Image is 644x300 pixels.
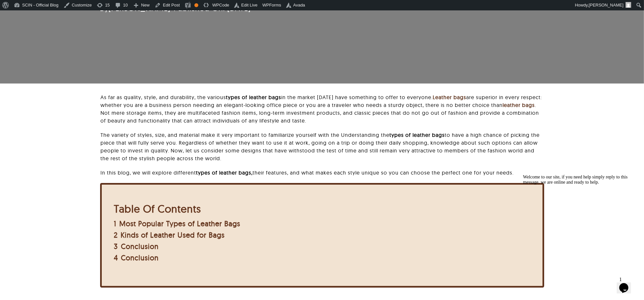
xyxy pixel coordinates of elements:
[121,230,225,240] span: Kinds of Leather Used for Bags
[114,219,241,228] a: 1 Most Popular Types of Leather Bags
[100,131,544,162] p: The variety of styles, size, and material make it very important to familiarize yourself with the...
[3,3,107,13] span: Welcome to our site, if you need help simply reply to this message, we are online and ready to help.
[433,94,466,100] a: Leather bags
[114,253,159,262] a: 4 Conclusion
[121,253,159,262] span: Conclusion
[114,230,118,240] span: 2
[617,274,637,293] iframe: chat widget
[100,93,544,124] p: As far as quality, style, and durability, the various in the market [DATE] have something to offe...
[100,169,544,176] p: In this blog, we will explore different their features, and what makes each style unique so you c...
[389,132,445,138] strong: types of leather bags
[114,253,118,262] span: 4
[196,169,253,176] strong: types of leather bags,
[121,242,159,251] span: Conclusion
[520,172,637,271] iframe: chat widget
[114,230,225,240] a: 2 Kinds of Leather Used for Bags
[114,242,159,251] a: 3 Conclusion
[3,3,120,13] div: Welcome to our site, if you need help simply reply to this message, we are online and ready to help.
[114,242,118,251] span: 3
[589,3,624,7] span: [PERSON_NAME]
[114,219,117,228] span: 1
[226,94,281,100] strong: types of leather bags
[503,102,535,108] a: leather bags
[194,3,198,7] div: OK
[120,219,241,228] span: Most Popular Types of Leather Bags
[114,202,201,215] b: Table Of Contents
